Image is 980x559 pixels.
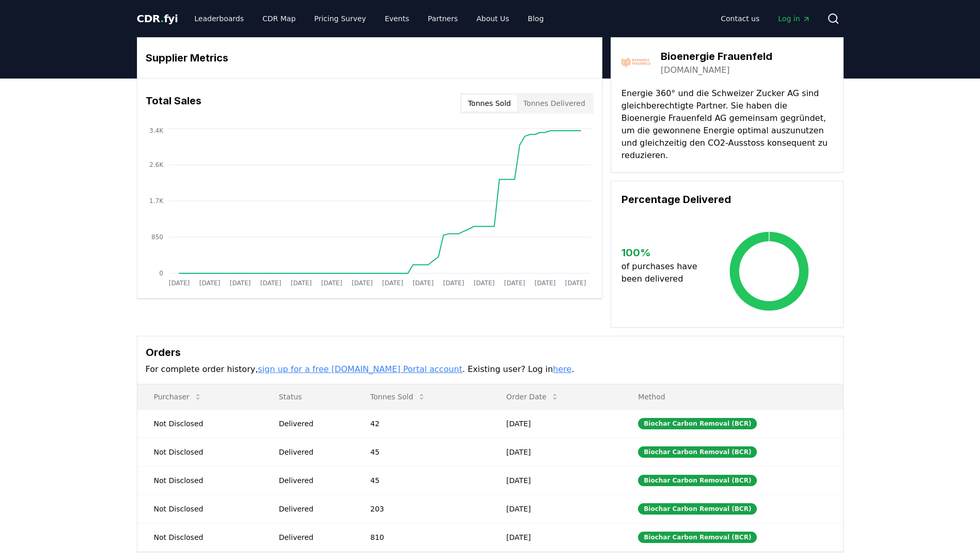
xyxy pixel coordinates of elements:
td: [DATE] [490,494,621,523]
div: Biochar Carbon Removal (BCR) [638,532,757,543]
tspan: [DATE] [229,279,251,287]
p: For complete order history, . Existing user? Log in . [146,363,835,376]
tspan: [DATE] [412,279,433,287]
td: [DATE] [490,409,621,438]
a: CDR Map [254,9,304,28]
a: Partners [419,9,466,28]
button: Purchaser [146,386,210,407]
td: Not Disclosed [137,494,262,523]
a: sign up for a free [DOMAIN_NAME] Portal account [258,364,462,374]
a: Log in [770,9,818,28]
tspan: [DATE] [199,279,220,287]
a: Leaderboards [186,9,252,28]
div: Delivered [279,418,346,429]
tspan: 1.7K [149,197,164,205]
p: of purchases have been delivered [621,260,706,285]
nav: Main [186,9,552,28]
div: Biochar Carbon Removal (BCR) [638,418,757,429]
span: . [160,12,164,25]
a: About Us [468,9,517,28]
h3: Orders [146,345,835,360]
tspan: [DATE] [351,279,372,287]
td: [DATE] [490,438,621,466]
td: Not Disclosed [137,466,262,494]
tspan: [DATE] [321,279,342,287]
span: CDR fyi [137,12,178,25]
tspan: [DATE] [473,279,494,287]
tspan: 0 [159,270,163,277]
button: Tonnes Sold [462,95,517,112]
p: Energie 360° und die Schweizer Zucker AG sind gleichberechtigte Partner. Sie haben die Bioenergie... [621,87,833,162]
td: 810 [354,523,490,551]
tspan: [DATE] [382,279,403,287]
a: CDR.fyi [137,11,178,26]
div: Biochar Carbon Removal (BCR) [638,503,757,515]
td: Not Disclosed [137,409,262,438]
h3: Percentage Delivered [621,192,833,207]
img: Bioenergie Frauenfeld-logo [621,48,650,77]
div: Biochar Carbon Removal (BCR) [638,446,757,458]
a: Events [377,9,417,28]
a: here [553,364,571,374]
nav: Main [712,9,818,28]
tspan: [DATE] [290,279,312,287]
tspan: [DATE] [260,279,281,287]
h3: Bioenergie Frauenfeld [661,49,772,64]
tspan: [DATE] [534,279,555,287]
td: Not Disclosed [137,438,262,466]
a: [DOMAIN_NAME] [661,64,730,76]
tspan: 2.6K [149,161,164,168]
td: Not Disclosed [137,523,262,551]
tspan: 850 [151,234,163,241]
div: Delivered [279,504,346,514]
tspan: [DATE] [168,279,190,287]
p: Status [271,392,346,402]
button: Tonnes Sold [362,386,434,407]
tspan: 3.4K [149,127,164,134]
button: Order Date [498,386,567,407]
td: 42 [354,409,490,438]
div: Biochar Carbon Removal (BCR) [638,475,757,486]
div: Delivered [279,447,346,457]
tspan: [DATE] [565,279,586,287]
span: Log in [778,13,810,24]
td: 45 [354,466,490,494]
a: Pricing Survey [306,9,374,28]
div: Delivered [279,532,346,542]
a: Blog [520,9,552,28]
div: Delivered [279,475,346,486]
button: Tonnes Delivered [517,95,592,112]
h3: Supplier Metrics [146,50,594,66]
td: [DATE] [490,523,621,551]
h3: 100 % [621,245,706,260]
tspan: [DATE] [504,279,525,287]
td: 45 [354,438,490,466]
td: 203 [354,494,490,523]
a: Contact us [712,9,768,28]
h3: Total Sales [146,93,201,114]
tspan: [DATE] [443,279,464,287]
p: Method [630,392,834,402]
td: [DATE] [490,466,621,494]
